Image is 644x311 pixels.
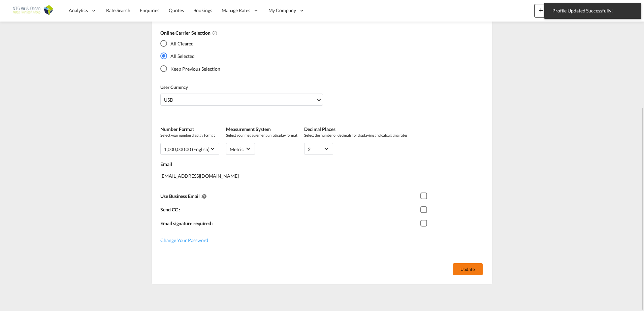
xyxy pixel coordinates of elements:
[304,126,408,133] label: Decimal Places
[164,146,210,152] div: 1,000,000.00 (English)
[164,97,316,103] span: USD
[202,194,207,199] md-icon: Notification will be sent from this email Id
[106,7,130,13] span: Rate Search
[537,7,562,13] span: New
[160,94,323,106] md-select: Select Currency: $ USDUnited States Dollar
[140,7,159,13] span: Enquiries
[537,6,545,14] md-icon: icon-plus 400-fg
[160,40,220,77] md-radio-group: Yes
[160,126,219,133] label: Number Format
[268,7,296,14] span: My Company
[169,7,184,13] span: Quotes
[160,191,420,205] div: Use Business Email :
[222,7,250,14] span: Manage Rates
[534,4,565,18] button: icon-plus 400-fgNewicon-chevron-down
[160,30,478,36] label: Online Carrier Selection
[10,3,56,18] img: e656f910b01211ecad38b5b032e214e6.png
[420,193,430,200] md-checkbox: Checkbox 1
[160,65,220,72] md-radio-button: Keep Previous Selection
[212,30,218,36] md-icon: All Cleared : Deselects all online carriers by default.All Selected : Selects all online carriers...
[160,133,219,138] span: Select your number display format
[160,168,485,191] div: [EMAIL_ADDRESS][DOMAIN_NAME]
[160,161,485,168] label: Email
[160,53,220,60] md-radio-button: All Selected
[160,237,208,243] span: Change Your Password
[420,206,430,213] md-checkbox: Checkbox 1
[160,84,323,90] label: User Currency
[160,205,420,218] div: Send CC :
[453,263,483,275] button: Update
[160,218,420,232] div: Email signature required :
[304,133,408,138] span: Select the number of decimals for displaying and calculating rates
[69,7,88,14] span: Analytics
[550,7,635,14] span: Profile Updated Successfully!
[226,133,297,138] span: Select your measurement unit display format
[230,146,244,152] div: metric
[308,146,311,152] div: 2
[420,220,430,227] md-checkbox: Checkbox 1
[160,40,220,47] md-radio-button: All Cleared
[226,126,297,133] label: Measurement System
[193,7,212,13] span: Bookings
